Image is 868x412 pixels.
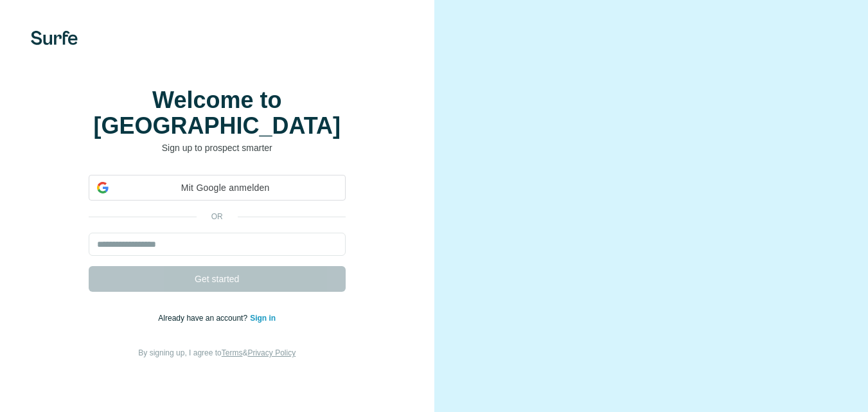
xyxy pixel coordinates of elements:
div: Mit Google anmelden [89,175,346,201]
p: Sign up to prospect smarter [89,141,346,154]
span: Mit Google anmelden [114,181,337,195]
img: Surfe's logo [31,31,78,45]
a: Privacy Policy [247,348,296,357]
h1: Welcome to [GEOGRAPHIC_DATA] [89,87,346,139]
a: Terms [222,348,243,357]
a: Sign in [250,314,276,323]
p: or [197,211,238,222]
span: By signing up, I agree to & [138,348,296,357]
span: Already have an account? [158,314,250,323]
